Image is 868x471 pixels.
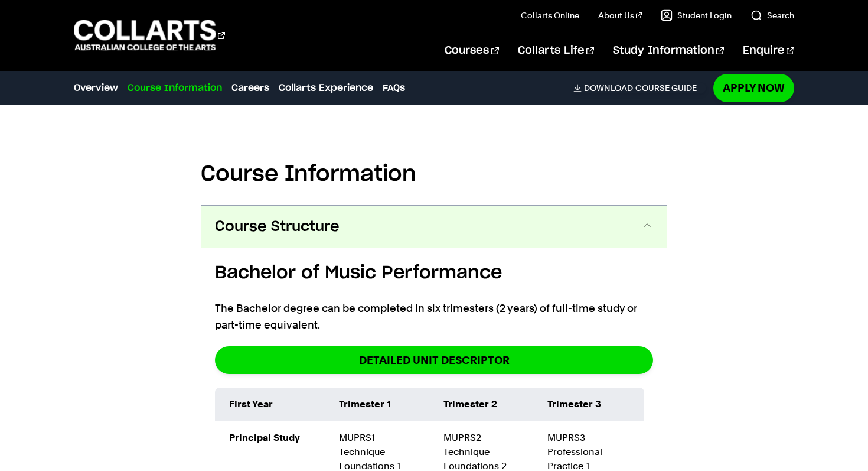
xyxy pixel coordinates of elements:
a: Collarts Experience [279,81,373,95]
a: Enquire [743,31,794,70]
td: Trimester 3 [533,388,644,421]
a: About Us [598,9,642,21]
span: Download [584,83,633,93]
a: Overview [74,81,118,95]
button: Course Structure [201,206,667,248]
div: Go to homepage [74,18,225,52]
p: The Bachelor degree can be completed in six trimesters (2 years) of full-time study or part-time ... [215,300,653,333]
a: DownloadCourse Guide [573,83,706,93]
h2: Course Information [201,161,667,187]
a: Careers [231,81,269,95]
a: FAQs [383,81,405,95]
td: Trimester 1 [325,388,429,421]
a: Courses [445,31,498,70]
a: Student Login [661,9,732,21]
a: Study Information [613,31,724,70]
strong: Principal Study [229,432,300,443]
a: Search [750,9,794,21]
a: Collarts Online [521,9,579,21]
a: Collarts Life [518,31,594,70]
td: Trimester 2 [429,388,533,421]
a: Apply Now [713,74,794,102]
span: Course Structure [215,217,340,236]
h5: Bachelor of Music Performance [215,260,653,287]
a: DETAILED UNIT DESCRIPTOR [215,346,653,374]
td: First Year [215,388,325,421]
a: Course Information [128,81,222,95]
